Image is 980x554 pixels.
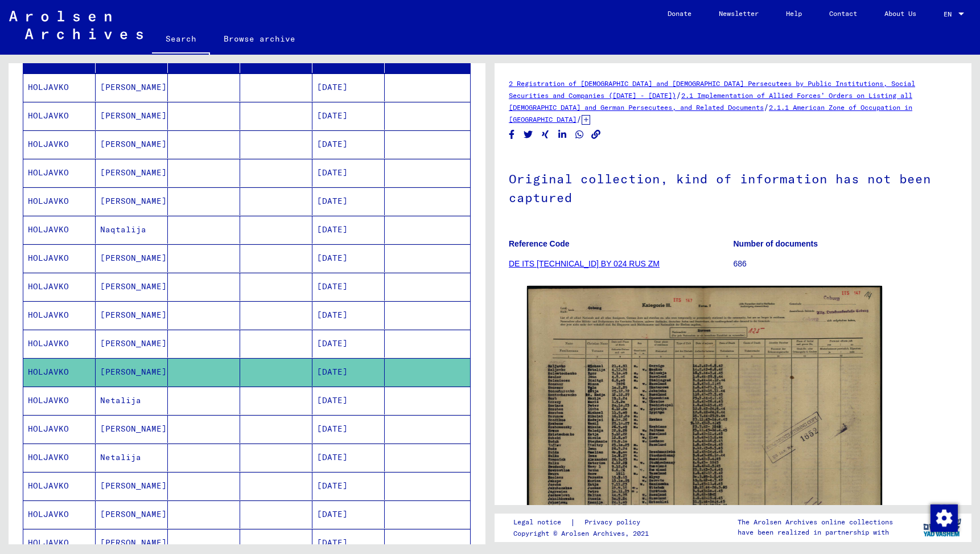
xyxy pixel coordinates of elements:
[312,159,385,187] mat-cell: [DATE]
[522,128,534,142] button: Share on Twitter
[577,114,582,124] span: /
[96,216,168,244] mat-cell: Naqtalija
[513,516,654,528] div: |
[9,11,143,39] img: Arolsen_neg.svg
[312,187,385,215] mat-cell: [DATE]
[23,415,96,443] mat-cell: HOLJAVKO
[312,330,385,358] mat-cell: [DATE]
[527,286,882,538] img: 001.jpg
[96,187,168,215] mat-cell: [PERSON_NAME]
[513,516,570,528] a: Legal notice
[96,130,168,158] mat-cell: [PERSON_NAME]
[23,216,96,244] mat-cell: HOLJAVKO
[96,444,168,471] mat-cell: Netalija
[152,25,210,55] a: Search
[23,500,96,528] mat-cell: HOLJAVKO
[312,273,385,301] mat-cell: [DATE]
[23,130,96,158] mat-cell: HOLJAVKO
[312,472,385,500] mat-cell: [DATE]
[930,504,957,531] div: Change consent
[96,159,168,187] mat-cell: [PERSON_NAME]
[921,513,963,541] img: yv_logo.png
[96,244,168,272] mat-cell: [PERSON_NAME]
[944,10,956,18] span: EN
[23,187,96,215] mat-cell: HOLJAVKO
[312,130,385,158] mat-cell: [DATE]
[23,330,96,358] mat-cell: HOLJAVKO
[23,102,96,130] mat-cell: HOLJAVKO
[575,516,654,528] a: Privacy policy
[96,358,168,386] mat-cell: [PERSON_NAME]
[764,102,769,112] span: /
[312,102,385,130] mat-cell: [DATE]
[312,415,385,443] mat-cell: [DATE]
[312,444,385,471] mat-cell: [DATE]
[96,330,168,358] mat-cell: [PERSON_NAME]
[509,79,915,100] a: 2 Registration of [DEMOGRAPHIC_DATA] and [DEMOGRAPHIC_DATA] Persecutees by Public Institutions, S...
[513,528,654,539] p: Copyright © Arolsen Archives, 2021
[930,504,958,532] img: Change consent
[540,128,551,142] button: Share on Xing
[23,472,96,500] mat-cell: HOLJAVKO
[23,159,96,187] mat-cell: HOLJAVKO
[23,444,96,471] mat-cell: HOLJAVKO
[509,91,912,112] a: 2.1 Implementation of Allied Forces’ Orders on Listing all [DEMOGRAPHIC_DATA] and German Persecut...
[738,517,893,527] p: The Arolsen Archives online collections
[96,500,168,528] mat-cell: [PERSON_NAME]
[312,358,385,386] mat-cell: [DATE]
[312,244,385,272] mat-cell: [DATE]
[96,73,168,101] mat-cell: [PERSON_NAME]
[96,301,168,329] mat-cell: [PERSON_NAME]
[312,500,385,528] mat-cell: [DATE]
[96,387,168,415] mat-cell: Netalija
[557,128,569,142] button: Share on LinkedIn
[23,273,96,301] mat-cell: HOLJAVKO
[509,153,957,221] h1: Original collection, kind of information has not been captured
[23,301,96,329] mat-cell: HOLJAVKO
[734,239,818,248] b: Number of documents
[590,128,602,142] button: Copy link
[509,259,660,268] a: DE ITS [TECHNICAL_ID] BY 024 RUS ZM
[312,216,385,244] mat-cell: [DATE]
[23,358,96,386] mat-cell: HOLJAVKO
[312,387,385,415] mat-cell: [DATE]
[738,527,893,537] p: have been realized in partnership with
[210,25,309,52] a: Browse archive
[312,301,385,329] mat-cell: [DATE]
[506,128,518,142] button: Share on Facebook
[96,415,168,443] mat-cell: [PERSON_NAME]
[574,128,586,142] button: Share on WhatsApp
[734,258,958,270] p: 686
[96,273,168,301] mat-cell: [PERSON_NAME]
[96,472,168,500] mat-cell: [PERSON_NAME]
[96,102,168,130] mat-cell: [PERSON_NAME]
[676,90,681,100] span: /
[23,244,96,272] mat-cell: HOLJAVKO
[312,73,385,101] mat-cell: [DATE]
[23,73,96,101] mat-cell: HOLJAVKO
[509,239,570,248] b: Reference Code
[23,387,96,415] mat-cell: HOLJAVKO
